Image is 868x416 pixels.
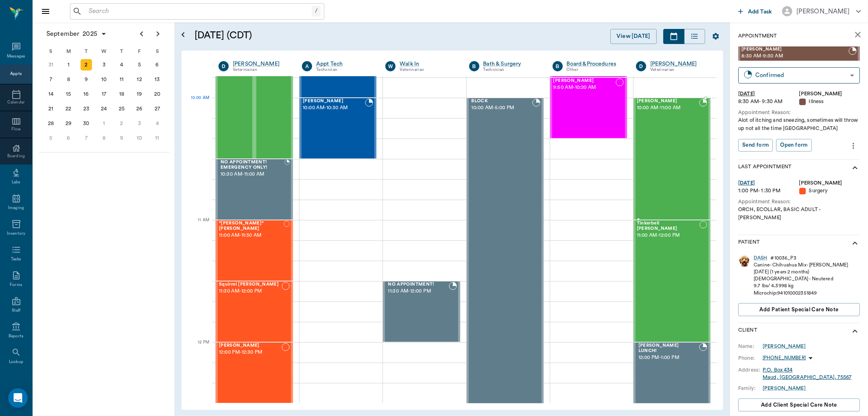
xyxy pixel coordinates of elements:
[221,160,284,170] span: NO APPOINTMENT! EMERGENCY ONLY!
[759,305,838,314] span: Add patient Special Care Note
[776,139,811,152] button: Open form
[400,60,457,68] a: Walk In
[7,231,25,237] div: Inventory
[45,118,57,129] div: Sunday, September 28, 2025
[216,220,293,281] div: NOT_CONFIRMED, 11:00 AM - 11:30 AM
[754,255,767,262] div: DASH
[472,99,532,104] span: BLOCK
[85,6,312,17] input: Search
[81,88,92,100] div: Tuesday, September 16, 2025
[738,398,860,412] button: Add client Special Care Note
[98,88,110,100] div: Wednesday, September 17, 2025
[116,88,127,100] div: Thursday, September 18, 2025
[763,354,806,361] p: [PHONE_NUMBER]
[650,60,707,68] a: [PERSON_NAME]
[98,103,110,114] div: Wednesday, September 24, 2025
[216,281,293,342] div: NOT_CONFIRMED, 11:30 AM - 12:00 PM
[385,61,396,71] div: W
[63,59,74,70] div: Monday, September 1, 2025
[388,282,448,287] span: NO APPOINTMENT!
[7,53,26,59] div: Messages
[63,118,74,129] div: Monday, September 29, 2025
[400,66,457,73] div: Veterinarian
[303,104,365,112] span: 10:00 AM - 10:30 AM
[761,401,837,409] span: Add client Special Care Note
[63,74,74,85] div: Monday, September 8, 2025
[553,78,616,84] span: [PERSON_NAME]
[219,287,282,295] span: 11:30 AM - 12:00 PM
[636,61,646,71] div: D
[763,368,851,380] a: P.O. Box 434Maud, [GEOGRAPHIC_DATA], 75567
[847,139,860,153] button: more
[637,221,700,231] span: Tinkerbell [PERSON_NAME]
[219,348,282,357] span: 12:00 PM - 12:30 PM
[134,103,145,114] div: Friday, September 26, 2025
[650,66,707,73] div: Veterinarian
[763,385,806,392] a: [PERSON_NAME]
[151,132,163,144] div: Saturday, October 11, 2025
[738,343,763,350] div: Name:
[219,61,229,71] div: D
[738,117,860,132] div: Alot of itching and sneezing, sometimes will throw up not all the time [GEOGRAPHIC_DATA]
[754,269,848,275] div: [DATE] (1 years 2 months)
[850,26,866,43] button: close
[738,32,777,40] p: Appointment
[738,206,860,221] div: ORCH, ECOLLAR, BASIC ADULT -[PERSON_NAME]
[472,104,532,112] span: 10:00 AM - 5:00 PM
[10,282,22,288] div: Forms
[151,59,163,70] div: Saturday, September 6, 2025
[233,60,290,68] div: [PERSON_NAME]
[316,60,373,68] div: Appt Tech
[776,4,868,19] button: [PERSON_NAME]
[216,342,293,403] div: NOT_CONFIRMED, 12:00 PM - 12:30 PM
[98,74,110,85] div: Wednesday, September 10, 2025
[151,74,163,85] div: Saturday, September 13, 2025
[219,231,284,240] span: 11:00 AM - 11:30 AM
[483,60,540,68] a: Bath & Surgery
[116,59,127,70] div: Thursday, September 4, 2025
[11,256,21,262] div: Tasks
[98,59,110,70] div: Wednesday, September 3, 2025
[10,71,22,77] div: Appts
[45,103,57,114] div: Sunday, September 21, 2025
[550,77,627,139] div: NOT_CONFIRMED, 9:50 AM - 10:20 AM
[219,282,282,287] span: Squirrel [PERSON_NAME]
[850,238,860,248] svg: show more
[77,45,95,57] div: T
[738,109,860,117] div: Appointment Reason:
[221,170,284,178] span: 10:30 AM - 11:00 AM
[634,220,711,342] div: NOT_CONFIRMED, 11:00 AM - 12:00 PM
[567,66,624,73] div: Other
[637,99,699,104] span: [PERSON_NAME]
[754,290,848,297] div: Microchip: 941010002351849
[133,26,150,42] button: Previous page
[12,308,20,314] div: Staff
[98,118,110,129] div: Wednesday, October 1, 2025
[850,326,860,336] svg: show more
[63,88,74,100] div: Monday, September 15, 2025
[233,66,290,73] div: Veterinarian
[799,187,860,195] div: Surgery
[638,343,699,354] span: [PERSON_NAME] LUNCH!
[81,28,99,40] span: 2025
[553,84,616,92] span: 9:50 AM - 10:20 AM
[738,179,799,187] div: [DATE]
[799,98,860,106] div: Illness
[81,74,92,85] div: Tuesday, September 9, 2025
[116,74,127,85] div: Thursday, September 11, 2025
[738,187,799,195] div: 1:00 PM - 1:30 PM
[302,61,312,71] div: A
[738,354,763,362] div: Phone:
[219,343,282,348] span: [PERSON_NAME]
[741,52,848,60] span: 8:30 AM - 9:30 AM
[42,45,60,57] div: S
[754,275,848,282] div: [DEMOGRAPHIC_DATA] - Neutered
[150,26,166,42] button: Next page
[738,139,773,152] button: Send form
[638,354,699,362] span: 12:00 PM - 1:00 PM
[469,61,479,71] div: B
[754,262,848,269] div: Canine - Chihuahua Mix - [PERSON_NAME]
[37,3,54,20] button: Close drawer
